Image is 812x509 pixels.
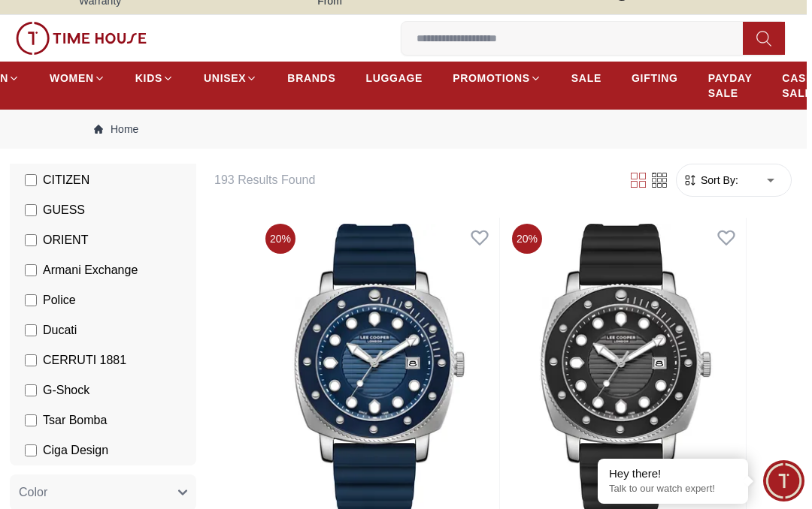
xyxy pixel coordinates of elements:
[43,171,89,189] span: CITIZEN
[94,122,138,137] a: Home
[135,71,162,86] span: KIDS
[25,204,37,216] input: GUESS
[632,65,678,92] a: GIFTING
[25,384,37,396] input: G-Shock
[708,65,753,107] a: PAYDAY SALE
[25,444,37,456] input: Ciga Design
[571,65,601,92] a: SALE
[365,71,423,86] span: LUGGAGE
[50,65,105,92] a: WOMEN
[204,71,246,86] span: UNISEX
[43,261,138,279] span: Armani Exchange
[16,22,147,55] img: ...
[763,460,804,501] div: Chat Widget
[43,201,85,219] span: GUESS
[25,234,37,246] input: ORIENT
[43,411,107,429] span: Tsar Bomba
[609,466,737,481] div: Hey there!
[204,65,257,92] a: UNISEX
[25,414,37,426] input: Tsar Bomba
[265,224,295,254] span: 20 %
[43,381,89,399] span: G-Shock
[214,171,610,189] h6: 193 Results Found
[708,71,753,101] span: PAYDAY SALE
[50,71,94,86] span: WOMEN
[25,174,37,186] input: CITIZEN
[25,264,37,276] input: Armani Exchange
[43,321,77,339] span: Ducati
[609,483,737,495] p: Talk to our watch expert!
[683,173,738,188] button: Sort By:
[571,71,601,86] span: SALE
[512,224,542,254] span: 20 %
[135,65,174,92] a: KIDS
[25,294,37,306] input: Police
[19,483,47,501] span: Color
[287,65,335,92] a: BRANDS
[43,291,76,309] span: Police
[43,441,108,459] span: Ciga Design
[698,173,738,188] span: Sort By:
[43,351,126,369] span: CERRUTI 1881
[453,71,530,86] span: PROMOTIONS
[79,110,723,149] nav: Breadcrumb
[25,354,37,366] input: CERRUTI 1881
[43,231,88,249] span: ORIENT
[25,324,37,336] input: Ducati
[632,71,678,86] span: GIFTING
[365,65,423,92] a: LUGGAGE
[453,65,541,92] a: PROMOTIONS
[287,71,335,86] span: BRANDS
